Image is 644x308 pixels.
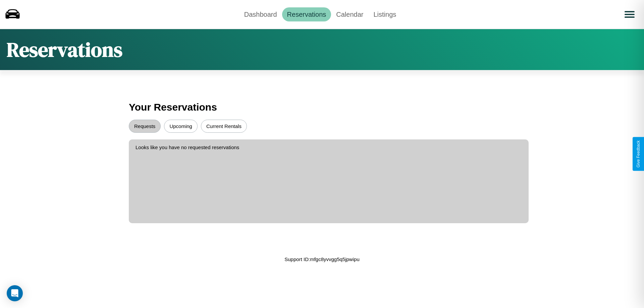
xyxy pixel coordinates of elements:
[239,7,282,21] a: Dashboard
[636,140,641,168] div: Give Feedback
[136,143,522,152] p: Looks like you have no requested reservations
[129,98,515,116] h3: Your Reservations
[129,120,161,133] button: Requests
[368,7,401,21] a: Listings
[284,255,359,264] p: Support ID: mfgc8yvvgg5q5jpwipu
[201,120,247,133] button: Current Rentals
[164,120,198,133] button: Upcoming
[620,5,639,24] button: Open menu
[7,285,23,301] div: Open Intercom Messenger
[282,7,331,21] a: Reservations
[7,36,122,63] h1: Reservations
[331,7,368,21] a: Calendar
